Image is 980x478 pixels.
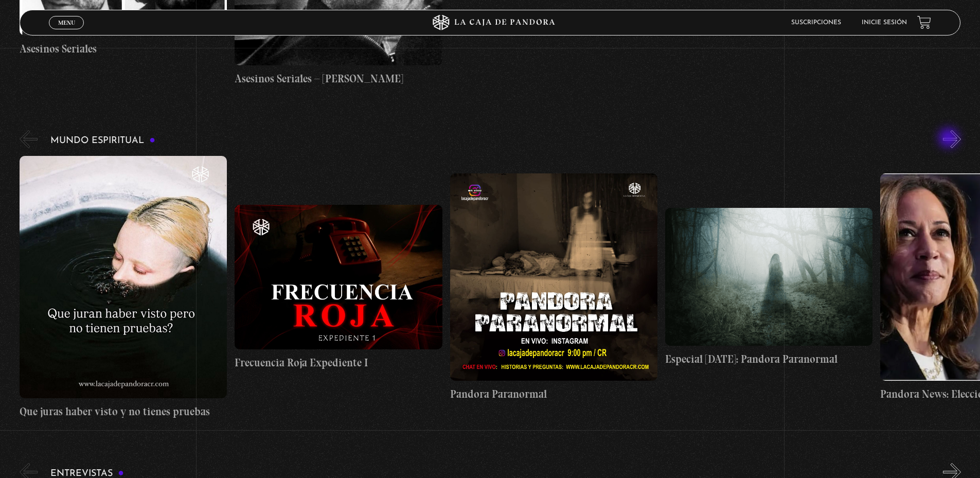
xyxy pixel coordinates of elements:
h4: Asesinos Seriales [20,41,227,57]
a: Frecuencia Roja Expediente I [235,156,442,420]
h4: Especial [DATE]: Pandora Paranormal [665,351,872,367]
a: View your shopping cart [917,15,931,29]
h4: Que juras haber visto y no tienes pruebas [20,403,227,420]
a: Que juras haber visto y no tienes pruebas [20,156,227,420]
a: Suscripciones [791,20,841,26]
a: Inicie sesión [862,20,907,26]
h3: Mundo Espiritual [50,136,155,146]
span: Cerrar [55,28,79,35]
h4: Frecuencia Roja Expediente I [235,355,442,371]
button: Previous [20,130,38,148]
a: Pandora Paranormal [450,156,657,420]
h4: Pandora Paranormal [450,386,657,402]
button: Next [943,130,961,148]
h4: Asesinos Seriales – [PERSON_NAME] [235,70,442,87]
span: Menu [58,20,75,26]
a: Especial [DATE]: Pandora Paranormal [665,156,872,420]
